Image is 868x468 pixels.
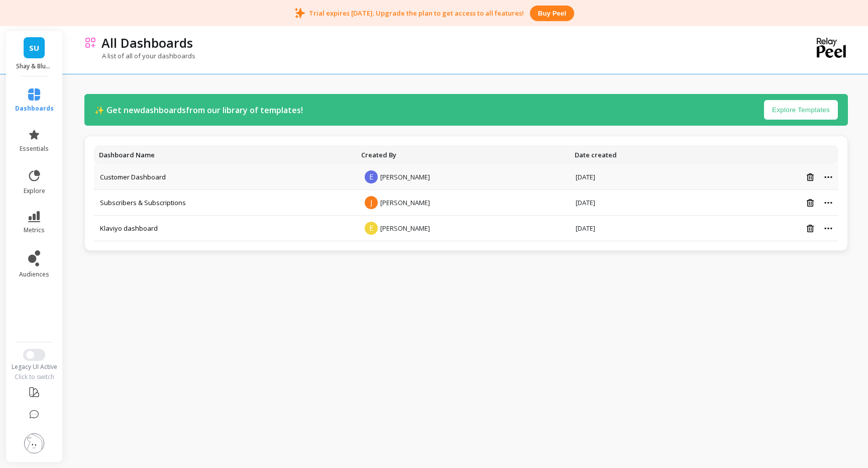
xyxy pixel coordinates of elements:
td: [DATE] [570,164,709,190]
span: SU [29,42,39,54]
span: [PERSON_NAME] [380,224,430,233]
p: A list of all of your dashboards [84,51,195,60]
a: Subscribers & Subscriptions [100,198,186,207]
p: Shay & Blue USA [16,62,53,70]
th: Toggle SortBy [356,145,570,164]
th: Toggle SortBy [570,145,709,164]
p: ✨ Get new dashboards from our library of templates! [94,104,303,116]
th: Toggle SortBy [94,145,356,164]
span: E [365,222,378,235]
span: [PERSON_NAME] [380,172,430,181]
button: Switch to New UI [23,349,45,361]
span: dashboards [15,105,54,113]
button: Buy peel [530,6,574,21]
span: metrics [24,226,45,234]
td: [DATE] [570,190,709,216]
button: Explore Templates [764,100,838,120]
img: profile picture [24,433,44,453]
div: Click to switch [5,373,64,381]
p: All Dashboards [101,34,193,51]
span: audiences [19,270,49,278]
div: Legacy UI Active [5,363,64,371]
span: E [365,170,378,183]
td: [DATE] [570,216,709,241]
a: Klaviyo dashboard [100,224,158,233]
span: [PERSON_NAME] [380,198,430,207]
img: header icon [84,37,96,49]
p: Trial expires [DATE]. Upgrade the plan to get access to all features! [309,9,524,18]
span: explore [24,187,45,195]
a: Customer Dashboard [100,172,166,181]
span: essentials [20,145,49,153]
span: J [365,196,378,209]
